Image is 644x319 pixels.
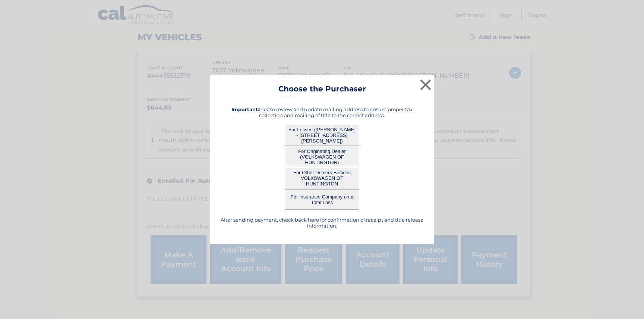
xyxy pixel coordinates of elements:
[285,147,359,167] button: For Originating Dealer (VOLKSWAGEN OF HUNTINGTON)
[220,106,424,118] h5: Please review and update mailing address to ensure proper tax collection and mailing of title to ...
[220,217,424,229] h5: After sending payment, check back here for confirmation of receipt and title release information.
[285,189,359,210] button: For Insurance Company on a Total Loss
[278,84,366,97] h3: Choose the Purchaser
[418,77,433,92] button: ×
[285,125,359,146] button: For Lessee ([PERSON_NAME] - [STREET_ADDRESS][PERSON_NAME])
[231,106,259,112] strong: Important:
[285,168,359,188] button: For Other Dealers Besides VOLKSWAGEN OF HUNTINGTON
